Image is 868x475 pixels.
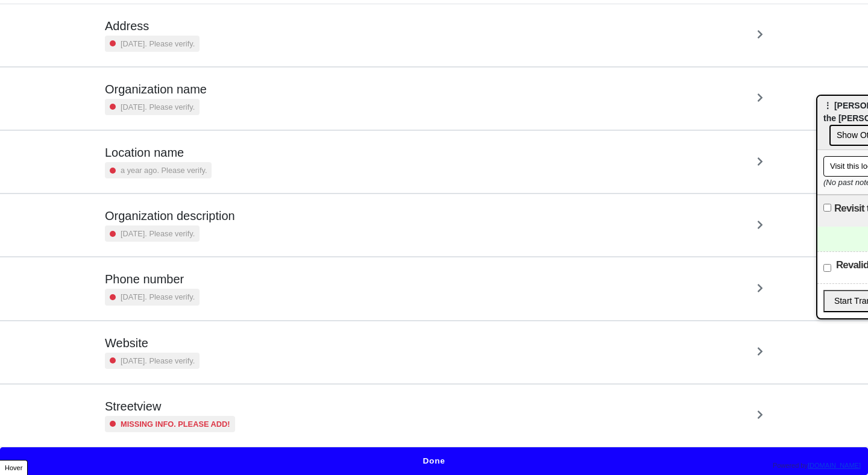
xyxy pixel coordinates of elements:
[808,462,861,469] a: [DOMAIN_NAME]
[105,399,235,414] h5: Streetview
[121,228,195,239] small: [DATE]. Please verify.
[105,145,212,160] h5: Location name
[121,38,195,49] small: [DATE]. Please verify.
[121,355,195,366] small: [DATE]. Please verify.
[105,336,200,350] h5: Website
[121,165,207,176] small: a year ago. Please verify.
[121,418,230,430] small: Missing info. Please add!
[121,101,195,113] small: [DATE]. Please verify.
[105,82,207,96] h5: Organization name
[105,19,200,33] h5: Address
[773,461,861,471] div: Powered by
[121,291,195,303] small: [DATE]. Please verify.
[105,209,235,223] h5: Organization description
[105,272,200,286] h5: Phone number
